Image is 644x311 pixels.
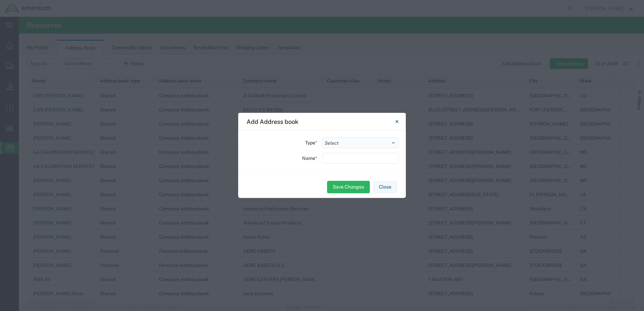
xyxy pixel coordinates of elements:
button: Save Changes [327,181,370,193]
label: Name [302,153,317,164]
button: Close [373,181,397,193]
button: Close [390,115,404,128]
h4: Add Address book [247,117,298,126]
label: Type [305,137,317,148]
